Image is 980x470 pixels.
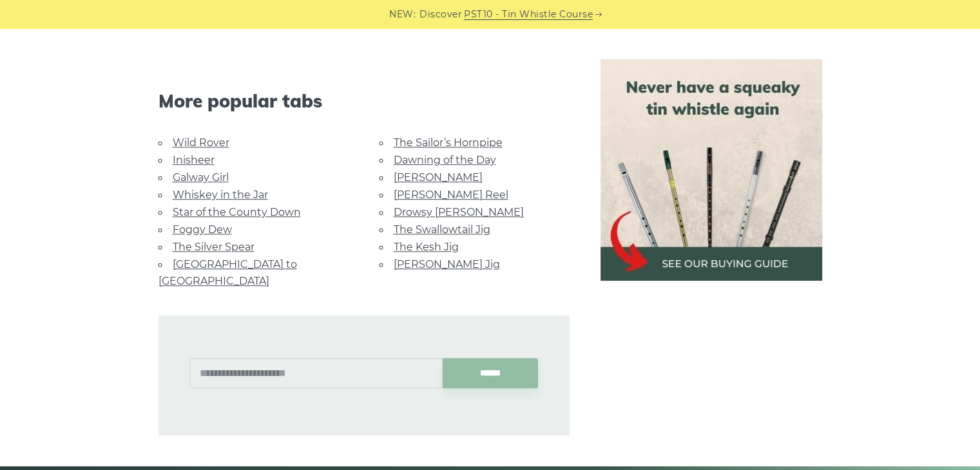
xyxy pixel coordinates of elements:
span: More popular tabs [159,90,570,112]
a: The Swallowtail Jig [394,223,490,236]
a: PST10 - Tin Whistle Course [464,7,593,22]
span: Discover [419,7,462,22]
a: [PERSON_NAME] Reel [394,189,508,201]
a: Drowsy [PERSON_NAME] [394,206,524,218]
a: The Silver Spear [173,241,255,253]
a: Inisheer [173,154,215,166]
a: [GEOGRAPHIC_DATA] to [GEOGRAPHIC_DATA] [159,258,297,287]
a: Whiskey in the Jar [173,189,268,201]
img: tin whistle buying guide [600,59,822,281]
a: [PERSON_NAME] [394,171,483,183]
a: [PERSON_NAME] Jig [394,258,500,270]
a: The Sailor’s Hornpipe [394,136,503,149]
span: NEW: [389,7,416,22]
a: Star of the County Down [173,206,301,218]
a: Galway Girl [173,171,229,183]
a: Foggy Dew [173,223,232,236]
a: The Kesh Jig [394,241,459,253]
a: Wild Rover [173,136,229,149]
a: Dawning of the Day [394,154,496,166]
